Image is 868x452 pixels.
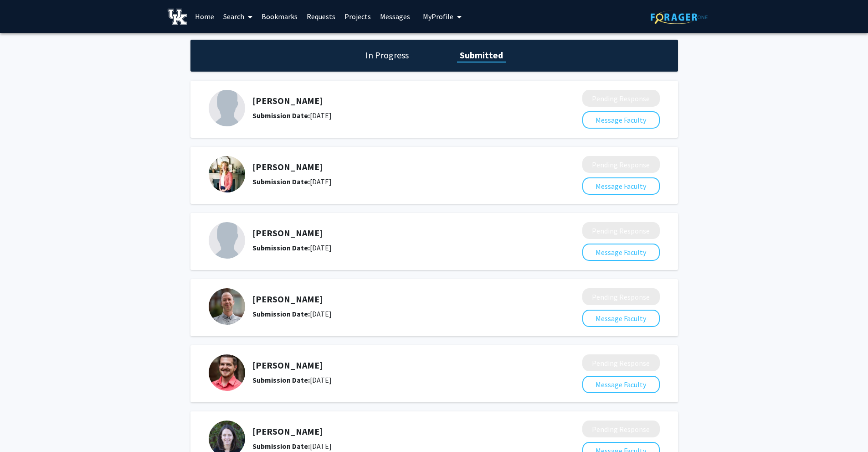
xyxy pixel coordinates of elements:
div: [DATE] [252,441,534,452]
a: Requests [302,0,340,32]
b: Submission Date: [252,243,310,252]
h1: Submitted [457,49,506,62]
a: Search [219,0,257,32]
a: Message Faculty [582,115,660,125]
a: Projects [340,0,375,32]
span: My Profile [423,12,453,21]
button: Message Faculty [582,376,660,393]
a: Message Faculty [582,380,660,389]
h5: [PERSON_NAME] [252,95,534,106]
button: Message Faculty [582,111,660,129]
img: ForagerOne Logo [651,10,708,24]
button: Pending Response [582,354,660,371]
a: Message Faculty [582,314,660,323]
img: Profile Picture [209,156,245,192]
b: Submission Date: [252,177,310,186]
div: [DATE] [252,176,534,187]
img: Profile Picture [209,354,245,391]
button: Pending Response [582,421,660,437]
img: Profile Picture [209,288,245,325]
div: [DATE] [252,110,534,121]
button: Message Faculty [582,177,660,195]
img: Profile Picture [209,90,245,126]
img: Profile Picture [209,222,245,259]
b: Submission Date: [252,309,310,318]
a: Messages [375,0,415,32]
h5: [PERSON_NAME] [252,360,534,371]
a: Message Faculty [582,182,660,191]
iframe: Chat [7,411,39,445]
a: Bookmarks [257,0,302,32]
button: Pending Response [582,288,660,305]
a: Home [190,0,219,32]
h5: [PERSON_NAME] [252,228,534,239]
div: [DATE] [252,242,534,253]
button: Pending Response [582,156,660,173]
button: Pending Response [582,222,660,239]
button: Message Faculty [582,310,660,327]
b: Submission Date: [252,442,310,451]
b: Submission Date: [252,375,310,384]
button: Message Faculty [582,244,660,261]
h5: [PERSON_NAME] [252,294,534,305]
h1: In Progress [363,49,411,62]
h5: [PERSON_NAME] [252,426,534,437]
div: [DATE] [252,308,534,319]
button: Pending Response [582,90,660,107]
a: Message Faculty [582,248,660,257]
h5: [PERSON_NAME] [252,161,534,172]
b: Submission Date: [252,111,310,120]
img: University of Kentucky Logo [168,9,187,25]
div: [DATE] [252,374,534,385]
